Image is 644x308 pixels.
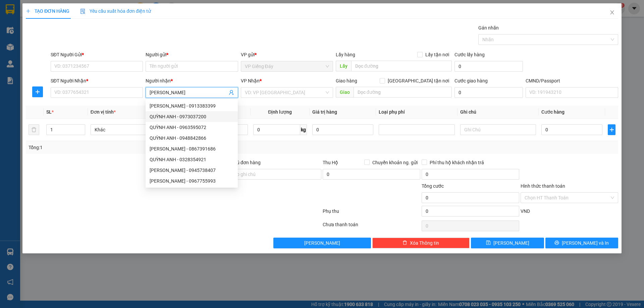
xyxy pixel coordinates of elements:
[376,106,457,119] th: Loại phụ phí
[521,208,530,214] span: VND
[312,109,337,115] span: Giá trị hàng
[29,124,39,135] button: delete
[354,87,452,98] input: Dọc đường
[26,8,69,14] span: TẠO ĐƠN HÀNG
[603,3,622,22] button: Close
[562,239,609,247] span: [PERSON_NAME] và In
[521,183,565,189] label: Hình thức thanh toán
[245,61,329,71] span: VP Giếng Đáy
[608,124,615,135] button: plus
[422,183,444,189] span: Tổng cước
[609,10,615,15] span: close
[46,109,52,115] span: SL
[95,125,162,135] span: Khác
[454,61,523,72] input: Cước lấy hàng
[493,239,529,247] span: [PERSON_NAME]
[241,51,333,58] div: VP gửi
[150,167,234,174] div: [PERSON_NAME] - 0945738407
[273,238,371,248] button: [PERSON_NAME]
[608,127,615,132] span: plus
[304,239,340,247] span: [PERSON_NAME]
[150,156,234,163] div: QUỲNH ANH - 0328354921
[80,8,151,14] span: Yêu cầu xuất hóa đơn điện tử
[150,113,234,120] div: QUỲNH ANH - 0973037200
[51,51,143,58] div: SĐT Người Gửi
[29,144,249,151] div: Tổng: 1
[51,77,143,84] div: SĐT Người Nhận
[146,143,238,154] div: QUỲNH ANH - 0867391686
[370,159,420,166] span: Chuyển khoản ng. gửi
[336,52,355,57] span: Lấy hàng
[229,90,234,95] span: user-add
[471,238,544,248] button: save[PERSON_NAME]
[351,61,452,71] input: Dọc đường
[312,124,373,135] input: 0
[26,9,31,13] span: plus
[372,238,470,248] button: deleteXóa Thông tin
[385,77,452,84] span: [GEOGRAPHIC_DATA] tận nơi
[322,207,421,219] div: Phụ thu
[554,240,559,246] span: printer
[224,169,321,180] input: Ghi chú đơn hàng
[150,124,234,131] div: QUỲNH ANH - 0963595072
[478,25,499,30] label: Gán nhãn
[146,77,238,84] div: Người nhận
[336,87,354,98] span: Giao
[486,240,491,246] span: save
[460,124,536,135] input: Ghi Chú
[33,89,43,95] span: plus
[80,9,86,14] img: icon
[146,122,238,133] div: QUỲNH ANH - 0963595072
[224,160,261,165] label: Ghi chú đơn hàng
[454,78,488,83] label: Cước giao hàng
[146,154,238,165] div: QUỲNH ANH - 0328354921
[427,159,487,166] span: Phí thu hộ khách nhận trả
[336,61,351,71] span: Lấy
[268,109,292,115] span: Định lượng
[322,221,421,233] div: Chưa thanh toán
[91,109,116,115] span: Đơn vị tính
[458,106,539,119] th: Ghi chú
[150,102,234,110] div: [PERSON_NAME] - 0913383399
[150,134,234,142] div: QUỲNH ANH - 0948842866
[146,133,238,143] div: QUỲNH ANH - 0948842866
[454,52,485,57] label: Cước lấy hàng
[146,51,238,58] div: Người gửi
[410,239,439,247] span: Xóa Thông tin
[146,165,238,176] div: QUỲNH ANH - 0945738407
[150,177,234,185] div: [PERSON_NAME] - 0967755993
[402,240,407,246] span: delete
[150,145,234,152] div: [PERSON_NAME] - 0867391686
[146,176,238,186] div: quỳnh anh - 0967755993
[323,160,338,165] span: Thu Hộ
[32,86,43,97] button: plus
[541,109,565,115] span: Cước hàng
[146,101,238,111] div: QUỲNH ANH - 0913383399
[336,78,357,83] span: Giao hàng
[146,111,238,122] div: QUỲNH ANH - 0973037200
[526,77,618,84] div: CMND/Passport
[423,51,452,58] span: Lấy tận nơi
[241,78,260,83] span: VP Nhận
[545,238,618,248] button: printer[PERSON_NAME] và In
[300,124,307,135] span: kg
[454,87,523,98] input: Cước giao hàng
